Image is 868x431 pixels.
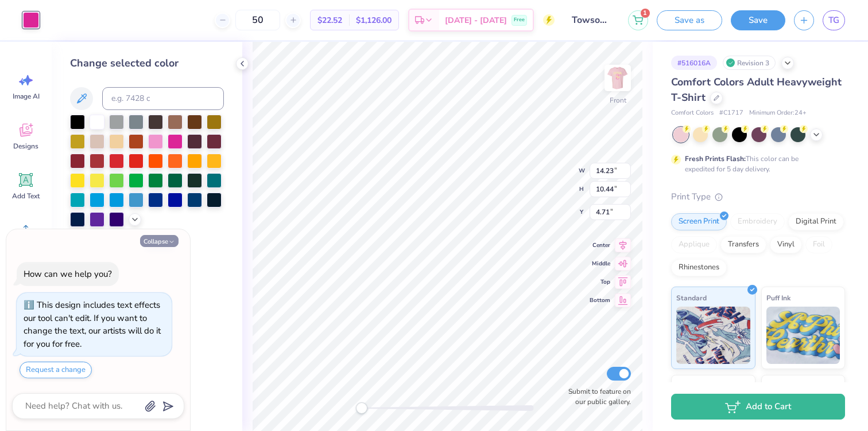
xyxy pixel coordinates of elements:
span: 1 [641,9,650,18]
div: Transfers [720,236,766,253]
div: Front [610,95,626,105]
span: Middle [590,259,610,268]
input: – – [235,10,280,30]
span: TG [828,14,839,27]
strong: Fresh Prints Flash: [685,154,746,163]
div: Foil [805,236,832,253]
button: 1 [628,10,648,30]
div: This design includes text effects our tool can't edit. If you want to change the text, our artist... [24,299,161,350]
div: # 516016A [671,56,717,70]
span: Image AI [13,92,40,101]
span: Top [590,277,610,287]
span: Neon Ink [676,380,704,392]
span: Add Text [12,191,40,201]
img: Standard [676,307,750,364]
label: Submit to feature on our public gallery. [562,386,631,407]
span: Standard [676,292,707,304]
button: Save [731,10,785,30]
div: Print Type [671,190,845,203]
img: Puff Ink [766,307,840,364]
span: Bottom [590,296,610,305]
div: Digital Print [788,213,844,230]
div: This color can be expedited for 5 day delivery. [685,154,826,174]
span: Free [514,16,525,24]
div: Embroidery [730,213,785,230]
span: # C1717 [719,108,743,118]
button: Collapse [140,235,179,247]
div: Revision 3 [723,56,776,70]
div: Accessibility label [356,402,367,414]
a: TG [823,10,845,30]
span: $1,126.00 [356,14,392,26]
div: How can we help you? [24,268,112,280]
button: Save as [657,10,722,30]
span: Comfort Colors [671,108,714,118]
button: Add to Cart [671,394,845,420]
span: Comfort Colors Adult Heavyweight T-Shirt [671,75,842,104]
span: Metallic & Glitter Ink [766,380,834,392]
div: Change selected color [70,56,224,71]
div: Applique [671,236,717,253]
img: Front [606,66,629,89]
div: Rhinestones [671,259,727,276]
button: Request a change [20,362,92,378]
span: Puff Ink [766,292,790,304]
input: Untitled Design [563,9,619,32]
div: Screen Print [671,213,727,230]
span: Center [590,241,610,250]
span: [DATE] - [DATE] [445,14,507,26]
span: Designs [13,142,38,151]
input: e.g. 7428 c [102,87,224,110]
span: Minimum Order: 24 + [749,108,807,118]
span: $22.52 [317,14,342,26]
div: Vinyl [770,236,802,253]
